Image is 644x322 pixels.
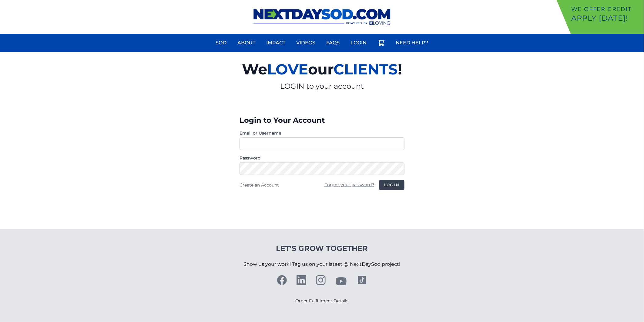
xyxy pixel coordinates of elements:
a: Impact [263,36,289,50]
a: FAQs [323,36,344,50]
button: Log in [379,180,404,190]
h4: Let's Grow Together [244,244,401,253]
a: Login [347,36,371,50]
label: Email or Username [240,130,404,136]
a: Need Help? [392,36,432,50]
p: Show us your work! Tag us on your latest @ NextDaySod project! [244,253,401,275]
a: Create an Account [240,182,279,188]
h2: We our ! [172,57,472,81]
a: Videos [293,36,319,50]
h3: Login to Your Account [240,115,404,125]
a: Order Fulfillment Details [296,298,349,303]
span: LOVE [267,60,308,78]
a: Forgot your password? [324,182,374,187]
a: Sod [212,36,230,50]
p: Apply [DATE]! [571,13,642,23]
span: CLIENTS [334,60,398,78]
p: LOGIN to your account [172,81,472,91]
p: We offer Credit [571,5,642,13]
label: Password [240,155,404,161]
a: About [234,36,259,50]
